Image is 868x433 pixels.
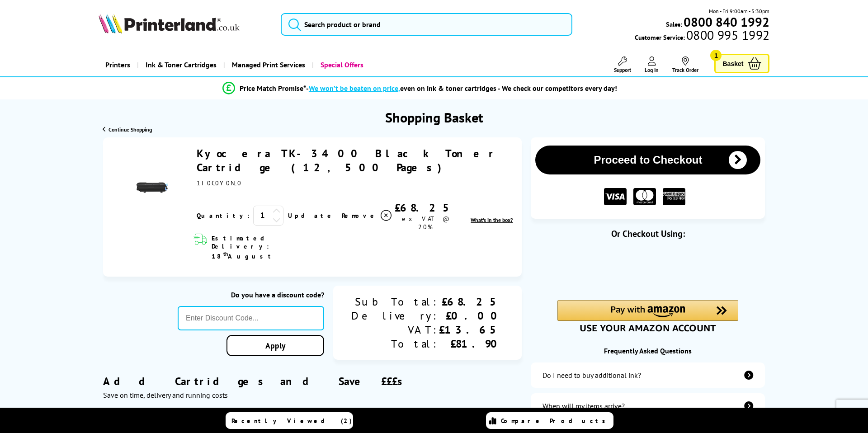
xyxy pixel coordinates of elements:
[709,7,769,15] span: Mon - Fri 9:00am - 5:30pm
[342,212,377,220] span: Remove
[103,361,522,413] div: Add Cartridges and Save £££s
[103,126,152,133] a: Continue Shopping
[309,84,400,93] span: We won’t be beaten on price,
[439,295,504,309] div: £68.25
[439,323,504,337] div: £13.65
[439,337,504,351] div: £81.90
[645,66,659,73] span: Log In
[722,57,743,70] span: Basket
[402,215,449,231] span: ex VAT @ 20%
[351,295,439,309] div: Sub Total:
[385,108,483,126] h1: Shopping Basket
[666,20,682,28] span: Sales:
[231,417,352,425] span: Recently Viewed (2)
[439,309,504,323] div: £0.00
[542,401,625,410] div: When will my items arrive?
[471,216,513,223] a: lnk_inthebox
[136,172,168,203] img: Kyocera TK-3400 Black Toner Cartridge (12,500 Pages)
[197,179,242,187] span: 1T0C0Y0NL0
[531,228,765,240] div: Or Checkout Using:
[351,309,439,323] div: Delivery:
[635,31,769,42] span: Customer Service:
[146,53,217,76] span: Ink & Toner Cartridges
[471,216,513,223] span: What's in the box?
[178,306,324,330] input: Enter Discount Code...
[77,80,763,96] li: modal_Promise
[393,201,458,215] div: £68.25
[137,53,223,76] a: Ink & Toner Cartridges
[684,14,769,30] b: 0800 840 1992
[682,18,769,26] a: 0800 840 1992
[312,53,370,76] a: Special Offers
[501,417,610,425] span: Compare Products
[614,66,631,73] span: Support
[557,254,738,285] iframe: PayPal
[197,212,250,220] span: Quantity:
[710,50,722,61] span: 1
[531,393,765,419] a: items-arrive
[531,346,765,355] div: Frequently Asked Questions
[108,126,152,133] span: Continue Shopping
[306,84,617,93] div: - even on ink & toner cartridges - We check our competitors every day!
[557,300,738,332] div: Amazon Pay - Use your Amazon account
[633,188,656,206] img: MASTER CARD
[226,412,353,429] a: Recently Viewed (2)
[99,14,269,35] a: Printerland Logo
[226,335,324,356] a: Apply
[197,146,496,174] a: Kyocera TK-3400 Black Toner Cartridge (12,500 Pages)
[103,391,522,400] div: Save on time, delivery and running costs
[99,53,137,76] a: Printers
[531,362,765,388] a: additional-ink
[342,209,393,222] a: Delete item from your basket
[685,31,769,39] span: 0800 995 1992
[672,56,698,73] a: Track Order
[281,13,572,36] input: Search product or brand
[351,323,439,337] div: VAT:
[645,56,659,73] a: Log In
[663,188,685,206] img: American Express
[486,412,613,429] a: Compare Products
[223,250,228,257] sup: th
[288,212,335,220] a: Update
[99,14,240,33] img: Printerland Logo
[240,84,306,93] span: Price Match Promise*
[223,53,312,76] a: Managed Print Services
[604,188,627,206] img: VISA
[535,146,760,174] button: Proceed to Checkout
[178,290,324,299] div: Do you have a discount code?
[714,54,769,73] a: Basket 1
[614,56,631,73] a: Support
[542,371,641,380] div: Do I need to buy additional ink?
[351,337,439,351] div: Total:
[212,234,323,260] span: Estimated Delivery: 18 August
